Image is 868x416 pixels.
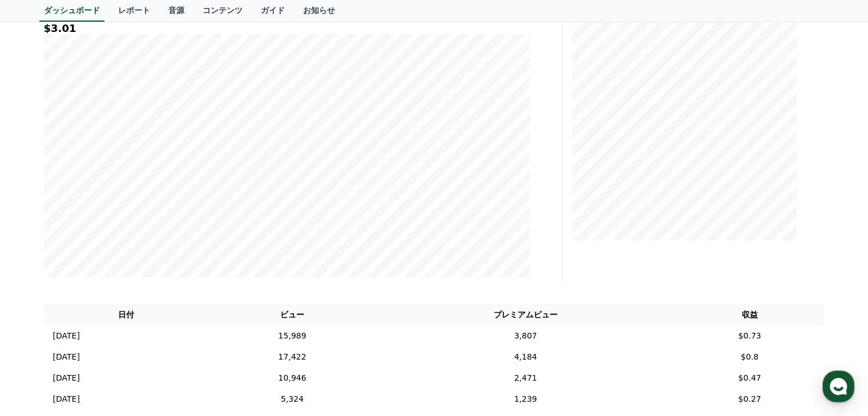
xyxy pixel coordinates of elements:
[675,304,825,325] th: 収益
[44,23,530,34] h5: $3.01
[75,321,147,350] a: Messages
[376,304,675,325] th: プレミアムビュー
[29,338,49,348] span: Home
[169,338,197,348] span: Settings
[44,304,208,325] th: 日付
[208,346,376,368] td: 17,422
[376,368,675,389] td: 2,471
[675,346,825,368] td: $0.8
[675,368,825,389] td: $0.47
[376,346,675,368] td: 4,184
[208,304,376,325] th: ビュー
[208,325,376,346] td: 15,989
[3,321,75,350] a: Home
[208,368,376,389] td: 10,946
[95,339,128,348] span: Messages
[376,389,675,410] td: 1,239
[208,389,376,410] td: 5,324
[376,325,675,346] td: 3,807
[147,321,219,350] a: Settings
[675,325,825,346] td: $0.73
[53,330,80,342] p: [DATE]
[53,372,80,384] p: [DATE]
[675,389,825,410] td: $0.27
[53,351,80,363] p: [DATE]
[53,393,80,405] p: [DATE]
